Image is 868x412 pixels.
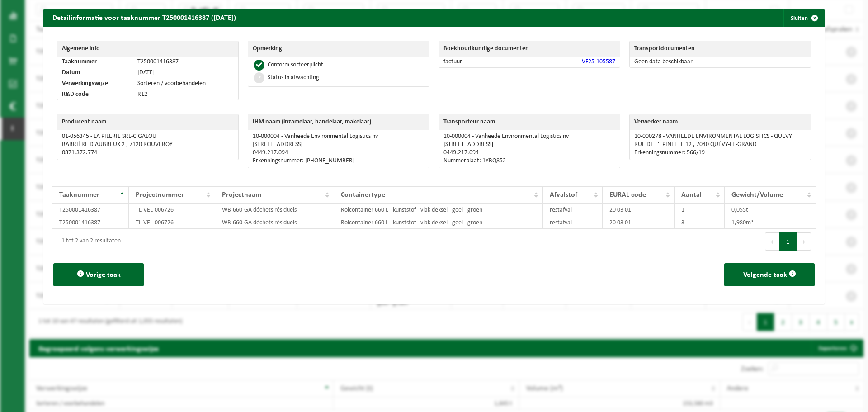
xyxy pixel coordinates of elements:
td: T250001416387 [52,216,129,229]
td: WB-660-GA déchets résiduels [215,204,334,216]
td: restafval [543,216,603,229]
button: 1 [779,232,797,251]
span: EURAL code [609,191,646,199]
p: RUE DE L'EPINETTE 12 , 7040 QUÉVY-LE-GRAND [634,141,806,148]
p: Nummerplaat: 1YBQ852 [443,157,615,165]
td: [DATE] [133,67,238,78]
td: Verwerkingswijze [57,78,133,89]
p: Erkenningsnummer: [PHONE_NUMBER] [253,157,425,165]
td: T250001416387 [52,204,129,216]
p: 0871.372.774 [62,149,234,156]
button: Vorige taak [53,263,144,286]
th: Transportdocumenten [630,41,790,57]
td: factuur [439,57,510,67]
p: [STREET_ADDRESS] [253,141,425,148]
p: 10-000278 - VANHEEDE ENVIRONMENTAL LOGISTICS - QUEVY [634,133,806,140]
span: Gewicht/Volume [731,191,783,199]
p: 0449.217.094 [253,149,425,156]
td: Rolcontainer 660 L - kunststof - vlak deksel - geel - groen [334,216,543,229]
th: Boekhoudkundige documenten [439,41,620,57]
p: 01-056345 - LA PILERIE SRL-CIGALOU [62,133,234,140]
div: 1 tot 2 van 2 resultaten [57,233,121,250]
p: BARRIÈRE D'AUBREUX 2 , 7120 ROUVEROY [62,141,234,148]
th: Algemene info [57,41,238,57]
td: R12 [133,89,238,100]
span: Projectnaam [222,191,261,199]
td: Datum [57,67,133,78]
td: Geen data beschikbaar [630,57,811,67]
td: TL-VEL-006726 [129,204,215,216]
td: Taaknummer [57,57,133,67]
a: VF25-105587 [582,58,615,65]
button: Volgende taak [724,263,815,286]
span: Taaknummer [59,191,99,199]
span: Projectnummer [136,191,184,199]
td: T250001416387 [133,57,238,67]
td: WB-660-GA déchets résiduels [215,216,334,229]
td: 20 03 01 [603,204,675,216]
button: Sluiten [783,9,824,27]
span: Aantal [681,191,702,199]
p: [STREET_ADDRESS] [443,141,615,148]
td: Rolcontainer 660 L - kunststof - vlak deksel - geel - groen [334,204,543,216]
td: 3 [675,216,725,229]
p: 0449.217.094 [443,149,615,156]
td: 20 03 01 [603,216,675,229]
td: Sorteren / voorbehandelen [133,78,238,89]
td: TL-VEL-006726 [129,216,215,229]
td: 1 [675,204,725,216]
th: Producent naam [57,114,238,130]
th: Transporteur naam [439,114,620,130]
th: Verwerker naam [630,114,811,130]
span: Vorige taak [86,271,121,279]
span: Volgende taak [743,271,787,279]
th: Opmerking [248,41,429,57]
span: Containertype [341,191,385,199]
button: Next [797,232,811,251]
td: 1,980m³ [725,216,816,229]
td: R&D code [57,89,133,100]
td: 0,055t [725,204,816,216]
th: IHM naam (inzamelaar, handelaar, makelaar) [248,114,429,130]
p: Erkenningsnummer: 566/19 [634,149,806,156]
td: restafval [543,204,603,216]
h2: Detailinformatie voor taaknummer T250001416387 ([DATE]) [43,9,245,26]
button: Previous [765,232,779,251]
div: Status in afwachting [268,75,319,81]
p: 10-000004 - Vanheede Environmental Logistics nv [253,133,425,140]
p: 10-000004 - Vanheede Environmental Logistics nv [443,133,615,140]
div: Conform sorteerplicht [268,62,323,68]
span: Afvalstof [550,191,577,199]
